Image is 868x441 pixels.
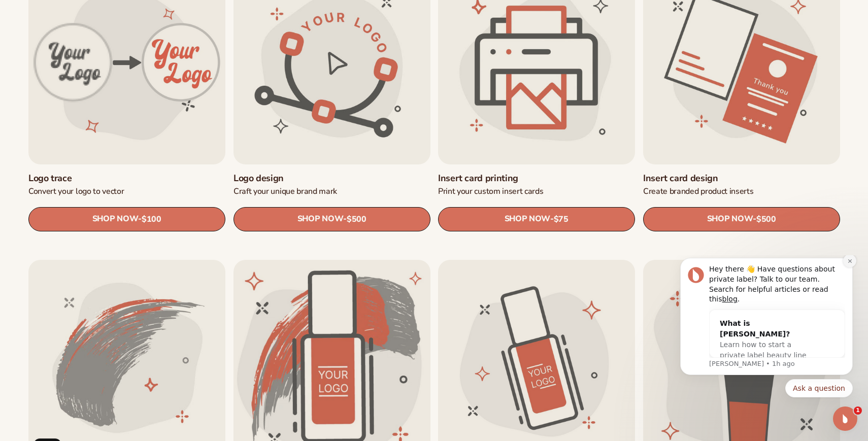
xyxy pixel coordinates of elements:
span: $100 [142,215,161,224]
div: Quick reply options [15,124,188,142]
a: Insert card printing [438,173,635,184]
a: SHOP NOW- $500 [643,207,840,231]
span: $500 [346,215,366,224]
span: 1 [854,406,862,415]
span: SHOP NOW [505,214,550,224]
a: Logo trace [28,173,225,184]
iframe: Intercom live chat [833,406,857,431]
span: $75 [554,215,569,224]
span: SHOP NOW [92,214,138,224]
a: SHOP NOW- $75 [438,207,635,231]
a: SHOP NOW- $100 [28,207,225,231]
span: SHOP NOW [707,214,752,224]
a: SHOP NOW- $500 [233,207,430,231]
a: Insert card design [643,173,840,184]
a: Logo design [233,173,430,184]
button: Quick reply: Ask a question [120,124,188,142]
span: SHOP NOW [297,214,343,224]
iframe: Intercom notifications message [665,255,868,436]
span: $500 [756,215,776,224]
